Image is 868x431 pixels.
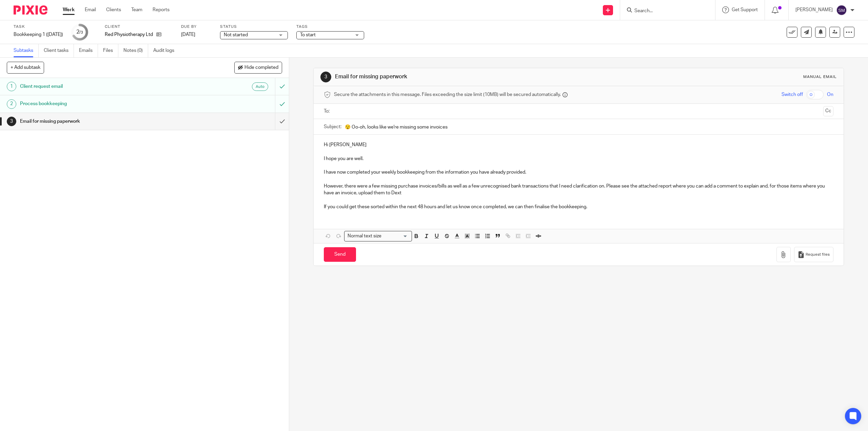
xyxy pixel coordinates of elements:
div: 2 [76,28,83,36]
div: Bookkeeping 1 ([DATE]) [14,31,63,38]
div: 1 [7,82,16,91]
span: Hide completed [244,65,278,71]
button: + Add subtask [7,62,44,73]
div: Bookkeeping 1 (Monday) [14,31,63,38]
button: Hide completed [234,62,282,73]
a: Notes (0) [123,44,148,57]
p: I hope you are well. [324,155,833,162]
button: Cc [823,106,833,116]
label: Status [220,24,288,30]
a: Emails [79,44,98,57]
span: [DATE] [181,32,195,37]
label: Client [105,24,173,30]
span: Not started [224,33,248,37]
div: Auto [252,82,268,91]
p: I have now completed your weekly bookkeeping from the information you have already provided. [324,169,833,176]
a: Subtasks [14,44,39,57]
div: Search for option [344,231,412,241]
a: Work [63,6,75,13]
div: 2 [7,99,16,109]
p: Hi [PERSON_NAME] [324,141,833,148]
p: If you could get these sorted within the next 48 hours and let us know once completed, we can the... [324,203,833,210]
label: Task [14,24,63,30]
span: Request files [806,252,830,257]
h1: Email for missing paperwork [20,116,185,126]
div: Manual email [803,74,837,80]
span: To start [300,33,316,37]
img: svg%3E [836,5,847,16]
span: Secure the attachments in this message. Files exceeding the size limit (10MB) will be secured aut... [334,91,561,98]
span: On [827,91,833,98]
span: Switch off [782,91,803,98]
a: Audit logs [153,44,179,57]
img: Pixie [14,5,47,15]
small: /3 [79,31,83,34]
div: 3 [7,117,16,126]
span: Get Support [732,7,758,12]
label: Tags [296,24,364,30]
input: Search for option [383,233,408,240]
span: Normal text size [346,233,383,240]
p: Red Physiotherapy Ltd [105,31,153,38]
h1: Process bookkeeping [20,99,185,109]
input: Search [634,8,695,14]
label: Due by [181,24,212,30]
button: Request files [794,247,833,262]
p: [PERSON_NAME] [795,6,833,13]
h1: Email for missing paperwork [335,73,593,80]
a: Client tasks [44,44,74,57]
h1: Client request email [20,81,185,92]
label: To: [324,108,331,115]
a: Clients [106,6,121,13]
div: 3 [320,72,331,82]
a: Reports [153,6,170,13]
a: Files [103,44,118,57]
p: However, there were a few missing purchase invoices/bills as well as a few unrecognised bank tran... [324,183,833,197]
a: Email [85,6,96,13]
input: Send [324,247,356,262]
label: Subject: [324,123,341,130]
a: Team [131,6,142,13]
